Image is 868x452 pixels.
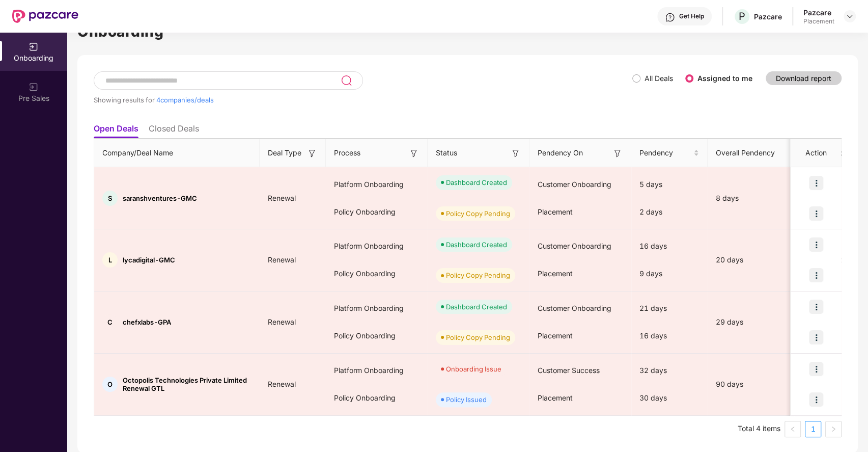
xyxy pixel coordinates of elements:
[538,242,611,250] span: Customer Onboarding
[679,12,704,20] div: Get Help
[665,12,675,22] img: svg+xml;base64,PHN2ZyBpZD0iSGVscC0zMngzMiIgeG1sbnM9Imh0dHA6Ly93d3cudzMub3JnLzIwMDAvc3ZnIiB3aWR0aD...
[156,96,214,104] span: 4 companies/deals
[29,42,39,52] img: svg+xml;base64,PHN2ZyB3aWR0aD0iMjAiIGhlaWdodD0iMjAiIHZpZXdCb3g9IjAgMCAyMCAyMCIgZmlsbD0ibm9uZSIgeG...
[446,332,510,342] div: Policy Copy Pending
[803,17,834,25] div: Placement
[631,171,708,198] div: 5 days
[102,314,118,330] div: C
[631,260,708,287] div: 9 days
[766,71,842,85] button: Download report
[326,384,428,412] div: Policy Onboarding
[149,123,199,138] li: Closed Deals
[631,384,708,412] div: 30 days
[830,426,836,432] span: right
[754,12,782,21] div: Pazcare
[12,10,78,23] img: New Pazcare Logo
[326,232,428,260] div: Platform Onboarding
[631,322,708,350] div: 16 days
[446,270,510,280] div: Policy Copy Pending
[260,194,304,202] span: Renewal
[645,74,673,83] label: All Deals
[809,268,823,282] img: icon
[538,331,573,340] span: Placement
[809,237,823,252] img: icon
[334,147,360,158] span: Process
[846,12,854,20] img: svg+xml;base64,PHN2ZyBpZD0iRHJvcGRvd24tMzJ4MzIiIHhtbG5zPSJodHRwOi8vd3d3LnczLm9yZy8yMDAwL3N2ZyIgd2...
[809,330,823,344] img: icon
[805,421,821,437] a: 1
[446,364,501,374] div: Onboarding Issue
[102,377,118,392] div: O
[123,194,197,202] span: saranshventures-GMC
[708,379,794,390] div: 90 days
[268,147,301,158] span: Deal Type
[825,421,842,437] li: Next Page
[809,206,823,221] img: icon
[631,198,708,226] div: 2 days
[538,393,573,402] span: Placement
[326,198,428,226] div: Policy Onboarding
[791,139,842,167] th: Action
[446,302,507,312] div: Dashboard Created
[123,256,175,264] span: lycadigital-GMC
[260,317,304,326] span: Renewal
[803,8,834,17] div: Pazcare
[639,147,691,158] span: Pendency
[738,421,780,437] li: Total 4 items
[538,207,573,216] span: Placement
[409,148,419,158] img: svg+xml;base64,PHN2ZyB3aWR0aD0iMTYiIGhlaWdodD0iMTYiIHZpZXdCb3g9IjAgMCAxNiAxNiIgZmlsbD0ibm9uZSIgeG...
[538,366,600,375] span: Customer Success
[631,139,708,167] th: Pendency
[538,147,583,158] span: Pendency On
[94,96,632,104] div: Showing results for
[446,177,507,188] div: Dashboard Created
[739,10,745,22] span: P
[809,300,823,314] img: icon
[631,232,708,260] div: 16 days
[809,176,823,190] img: icon
[708,254,794,265] div: 20 days
[260,255,304,264] span: Renewal
[809,362,823,376] img: icon
[326,260,428,287] div: Policy Onboarding
[94,123,138,138] li: Open Deals
[29,82,39,92] img: svg+xml;base64,PHN2ZyB3aWR0aD0iMjAiIGhlaWdodD0iMjAiIHZpZXdCb3g9IjAgMCAyMCAyMCIgZmlsbD0ibm9uZSIgeG...
[94,139,260,167] th: Company/Deal Name
[785,421,801,437] li: Previous Page
[805,421,821,437] li: 1
[538,304,611,312] span: Customer Onboarding
[326,357,428,384] div: Platform Onboarding
[538,180,611,189] span: Customer Onboarding
[123,376,251,392] span: Octopolis Technologies Private Limited Renewal GTL
[631,357,708,384] div: 32 days
[102,191,118,206] div: S
[631,295,708,322] div: 21 days
[102,252,118,268] div: L
[511,148,521,158] img: svg+xml;base64,PHN2ZyB3aWR0aD0iMTYiIGhlaWdodD0iMTYiIHZpZXdCb3g9IjAgMCAxNiAxNiIgZmlsbD0ibm9uZSIgeG...
[708,193,794,204] div: 8 days
[260,380,304,388] span: Renewal
[446,240,507,250] div: Dashboard Created
[326,171,428,198] div: Platform Onboarding
[123,318,171,326] span: chefxlabs-GPA
[446,208,510,219] div: Policy Copy Pending
[708,139,794,167] th: Overall Pendency
[809,392,823,407] img: icon
[790,426,796,432] span: left
[538,269,573,278] span: Placement
[326,295,428,322] div: Platform Onboarding
[612,148,623,158] img: svg+xml;base64,PHN2ZyB3aWR0aD0iMTYiIGhlaWdodD0iMTYiIHZpZXdCb3g9IjAgMCAxNiAxNiIgZmlsbD0ibm9uZSIgeG...
[436,147,457,158] span: Status
[697,74,752,83] label: Assigned to me
[825,421,842,437] button: right
[785,421,801,437] button: left
[446,394,487,405] div: Policy Issued
[326,322,428,350] div: Policy Onboarding
[307,148,317,158] img: svg+xml;base64,PHN2ZyB3aWR0aD0iMTYiIGhlaWdodD0iMTYiIHZpZXdCb3g9IjAgMCAxNiAxNiIgZmlsbD0ibm9uZSIgeG...
[708,316,794,328] div: 29 days
[341,74,352,87] img: svg+xml;base64,PHN2ZyB3aWR0aD0iMjQiIGhlaWdodD0iMjUiIHZpZXdCb3g9IjAgMCAyNCAyNSIgZmlsbD0ibm9uZSIgeG...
